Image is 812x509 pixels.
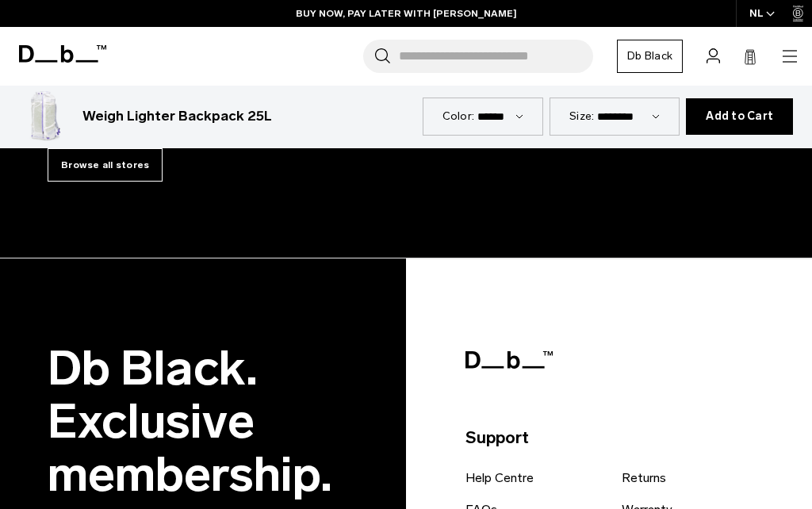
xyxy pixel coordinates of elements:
span: Add to Cart [706,110,773,123]
p: Support [465,425,764,450]
label: Size: [569,108,594,124]
button: Add to Cart [686,98,793,135]
a: Browse all stores [48,148,163,182]
a: BUY NOW, PAY LATER WITH [PERSON_NAME] [296,6,517,21]
a: Db Black [617,40,683,73]
label: Color: [442,108,475,124]
a: Returns [622,469,666,488]
img: Weigh_Lighter_Backpack_25L_1.png [19,91,70,142]
a: Help Centre [465,469,534,488]
h3: Weigh Lighter Backpack 25L [82,106,272,127]
h2: Db Black. Exclusive membership. [48,342,347,501]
